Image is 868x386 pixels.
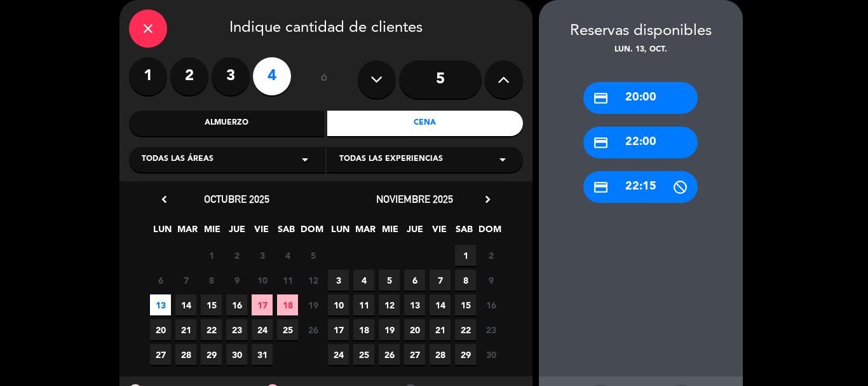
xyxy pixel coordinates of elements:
span: 7 [175,270,196,291]
span: 13 [404,294,425,315]
div: ó [304,57,345,102]
span: 19 [379,319,400,340]
span: octubre 2025 [204,193,269,205]
span: MAR [355,222,376,243]
span: 17 [328,319,349,340]
span: MIE [201,222,222,243]
span: JUE [226,222,247,243]
span: 14 [175,294,196,315]
span: 23 [480,319,501,340]
span: 11 [277,270,298,291]
div: Indique cantidad de clientes [129,10,523,48]
span: noviembre 2025 [376,193,453,205]
span: LUN [152,222,173,243]
span: 12 [379,294,400,315]
span: 28 [430,344,451,365]
span: 2 [226,245,247,266]
span: 5 [302,245,323,266]
span: 21 [430,319,451,340]
span: 27 [404,344,425,365]
i: chevron_right [481,193,494,206]
span: 12 [302,270,323,291]
i: credit_card [593,179,609,195]
i: close [140,21,156,36]
span: 13 [150,294,171,315]
span: 24 [252,319,273,340]
i: arrow_drop_down [495,152,510,167]
span: 7 [430,270,451,291]
span: VIE [429,222,450,243]
span: 9 [480,270,501,291]
span: 6 [150,270,171,291]
span: SAB [276,222,297,243]
span: 26 [379,344,400,365]
span: 4 [277,245,298,266]
span: DOM [478,222,499,243]
div: 20:00 [583,82,698,114]
span: 3 [252,245,273,266]
label: 4 [253,57,291,95]
span: 20 [150,319,171,340]
span: 26 [302,319,323,340]
label: 3 [212,57,250,95]
label: 2 [170,57,208,95]
i: credit_card [593,135,609,151]
span: 16 [226,294,247,315]
span: 14 [430,294,451,315]
span: 6 [404,270,425,291]
span: 2 [480,245,501,266]
span: 24 [328,344,349,365]
span: Todas las experiencias [339,153,443,166]
i: arrow_drop_down [297,152,313,167]
span: 30 [480,344,501,365]
span: 17 [252,294,273,315]
span: LUN [330,222,351,243]
span: 11 [353,294,374,315]
span: 28 [175,344,196,365]
span: JUE [404,222,425,243]
span: 10 [252,270,273,291]
span: 5 [379,270,400,291]
span: 29 [455,344,476,365]
span: 16 [480,294,501,315]
span: 18 [353,319,374,340]
div: 22:00 [583,127,698,158]
div: Reservas disponibles [539,19,743,44]
span: SAB [454,222,475,243]
span: 15 [201,294,222,315]
span: 22 [455,319,476,340]
span: MIE [379,222,400,243]
span: 8 [455,270,476,291]
span: 27 [150,344,171,365]
span: 30 [226,344,247,365]
span: 25 [277,319,298,340]
span: 23 [226,319,247,340]
span: 20 [404,319,425,340]
i: chevron_left [158,193,171,206]
span: 22 [201,319,222,340]
div: Almuerzo [129,111,325,136]
i: credit_card [593,90,609,106]
div: lun. 13, oct. [539,44,743,57]
span: 4 [353,270,374,291]
label: 1 [129,57,167,95]
span: 1 [455,245,476,266]
span: 21 [175,319,196,340]
span: MAR [177,222,198,243]
span: 19 [302,294,323,315]
span: 3 [328,270,349,291]
span: 29 [201,344,222,365]
span: 10 [328,294,349,315]
span: 25 [353,344,374,365]
div: Cena [327,111,523,136]
span: 15 [455,294,476,315]
span: Todas las áreas [142,153,214,166]
span: 31 [252,344,273,365]
span: 1 [201,245,222,266]
span: VIE [251,222,272,243]
span: 18 [277,294,298,315]
span: 8 [201,270,222,291]
span: 9 [226,270,247,291]
div: 22:15 [583,171,698,203]
span: DOM [301,222,322,243]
